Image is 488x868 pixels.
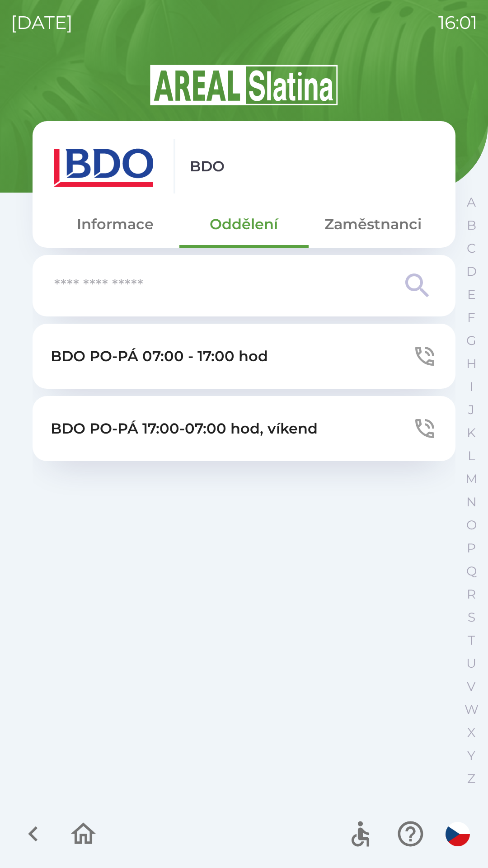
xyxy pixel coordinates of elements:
[51,139,159,193] img: ae7449ef-04f1-48ed-85b5-e61960c78b50.png
[51,418,318,439] p: BDO PO-PÁ 17:00-07:00 hod, víkend
[309,208,437,241] button: Zaměstnanci
[446,822,470,846] img: cs flag
[33,396,455,461] button: BDO PO-PÁ 17:00-07:00 hod, víkend
[51,208,179,241] button: Informace
[11,9,73,36] p: [DATE]
[33,324,455,389] button: BDO PO-PÁ 07:00 - 17:00 hod
[51,345,268,367] p: BDO PO-PÁ 07:00 - 17:00 hod
[33,63,455,107] img: Logo
[190,156,225,177] p: BDO
[179,208,308,241] button: Oddělení
[438,9,477,36] p: 16:01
